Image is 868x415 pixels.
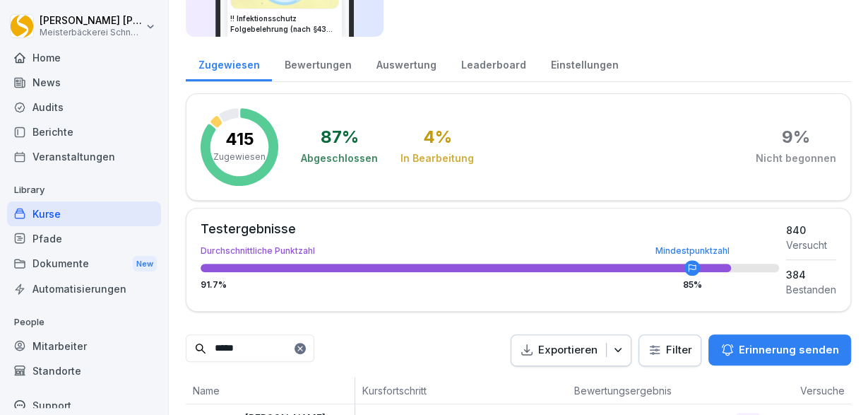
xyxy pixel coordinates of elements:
div: New [133,256,157,272]
div: Abgeschlossen [301,151,378,165]
div: 87 % [321,129,359,146]
p: People [7,311,161,334]
div: Nicht begonnen [756,151,836,165]
div: Bestanden [786,282,836,297]
p: Versuche [800,383,843,398]
a: News [7,70,161,95]
a: Einstellungen [538,45,631,81]
a: DokumenteNew [7,251,161,277]
a: Veranstaltungen [7,144,161,169]
div: 840 [786,223,836,238]
a: Pfade [7,226,161,251]
div: 384 [786,267,836,282]
h3: !! Infektionsschutz Folgebelehrung (nach §43 IfSG) [230,13,339,35]
a: Automatisierungen [7,276,161,301]
div: 9 % [782,129,810,146]
div: Mindestpunktzahl [655,247,730,255]
p: Bewertungsergebnis [574,383,786,398]
p: Meisterbäckerei Schneckenburger [40,28,143,37]
p: Erinnerung senden [739,342,839,358]
div: 4 % [423,129,452,146]
p: Library [7,179,161,201]
div: Dokumente [7,251,161,277]
a: Home [7,45,161,70]
p: Kursfortschritt [362,383,560,398]
a: Leaderboard [448,45,538,81]
div: Testergebnisse [201,223,779,235]
a: Kurse [7,201,161,226]
a: Zugewiesen [186,45,272,81]
a: Mitarbeiter [7,334,161,358]
div: 91.7 % [201,281,779,289]
a: Bewertungen [272,45,364,81]
div: Filter [648,343,692,357]
p: Exportieren [538,342,598,358]
button: Erinnerung senden [708,334,851,366]
p: Zugewiesen [213,151,266,163]
p: Name [193,383,347,398]
a: Auswertung [364,45,448,81]
div: 85 % [683,281,702,289]
button: Filter [639,335,701,366]
div: Durchschnittliche Punktzahl [201,247,779,255]
button: Exportieren [511,334,631,366]
div: In Bearbeitung [400,151,474,165]
a: Standorte [7,358,161,383]
p: 415 [225,131,254,148]
p: [PERSON_NAME] [PERSON_NAME] [40,15,143,27]
a: Berichte [7,119,161,144]
div: Versucht [786,238,836,252]
a: Audits [7,95,161,119]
